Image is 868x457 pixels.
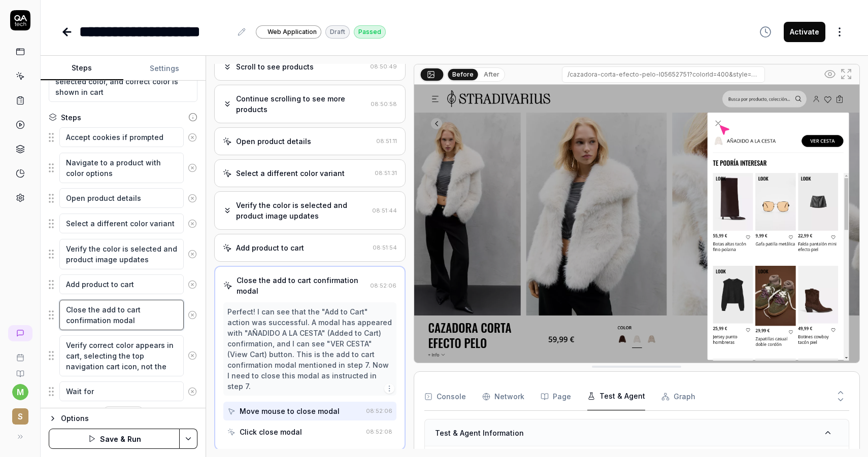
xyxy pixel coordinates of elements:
h3: Test & Agent Information [435,428,524,438]
button: Remove step [184,381,201,402]
button: Activate [784,22,825,42]
a: New conversation [8,325,32,341]
div: Suggestions [49,152,197,184]
button: Remove step [184,188,201,208]
div: Perfect! I can see that the "Add to Cart" action was successful. A modal has appeared with "AÑADI... [227,306,392,392]
button: Show all interative elements [822,66,838,82]
div: Verify the color is selected and product image updates [236,200,368,221]
time: 08:50:49 [370,63,397,70]
div: Close the add to cart confirmation modal [237,275,366,296]
div: Open product details [236,136,311,147]
time: 08:50:58 [371,100,397,108]
time: 08:51:44 [372,207,397,214]
time: 08:52:06 [366,407,392,414]
time: 08:52:08 [366,428,392,435]
div: Suggestions [49,127,197,148]
div: Suggestions [49,335,197,377]
a: Book a call with us [4,345,36,362]
div: Suggestions [49,274,197,295]
button: Before [448,68,478,80]
button: Test & Agent [587,382,645,411]
div: Suggestions [49,381,197,402]
button: Click close modal08:52:08 [223,423,396,441]
div: Continue scrolling to see more products [236,93,366,115]
span: S [12,408,28,425]
div: Suggestions [49,238,197,270]
div: Click close modal [240,427,302,437]
div: Suggestions [49,213,197,234]
button: Console [424,382,466,411]
div: Suggestions [49,299,197,331]
button: Settings [123,56,206,81]
button: Remove step [184,127,201,148]
button: Options [49,412,197,425]
div: Move mouse to close modal [240,406,340,416]
time: 08:51:54 [373,244,397,251]
div: Draft [325,25,350,39]
button: m [12,384,28,400]
time: 08:52:06 [370,282,396,289]
button: Remove step [184,274,201,295]
button: Move mouse to close modal08:52:06 [223,402,396,420]
button: Page [541,382,571,411]
img: Screenshot [414,85,859,363]
button: Remove step [184,244,201,264]
button: Open in full screen [838,66,854,82]
div: Options [61,412,197,425]
button: Remove step [184,345,201,366]
button: Remove step [184,214,201,234]
button: Save & Run [49,429,180,449]
button: View version history [753,22,778,42]
time: 08:51:31 [375,169,397,177]
time: 08:51:11 [376,137,397,145]
a: Web Application [256,25,321,39]
div: Passed [354,25,386,39]
div: Add product to cart [236,242,304,253]
a: Documentation [4,362,36,378]
button: Network [482,382,524,411]
div: Select a different color variant [236,168,345,179]
span: Web Application [268,27,317,37]
button: S [4,400,36,427]
button: Remove step [184,305,201,325]
div: Scroll to see products [236,61,314,72]
button: Steps [41,56,123,81]
div: Suggestions [49,188,197,209]
button: Remove step [184,158,201,178]
button: Graph [661,382,695,411]
div: Steps [61,112,81,123]
button: After [480,69,504,80]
